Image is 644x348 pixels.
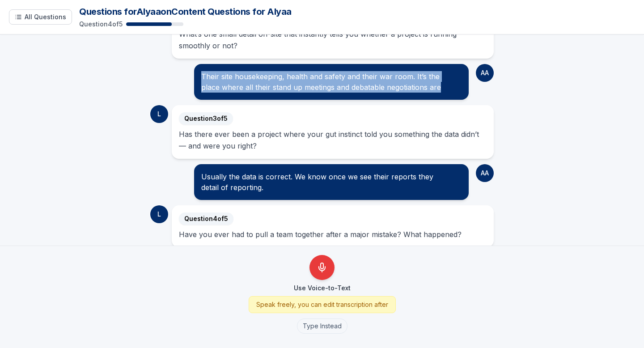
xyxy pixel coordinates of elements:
[9,9,72,25] button: Show all questions
[179,112,233,125] span: Question 3 of 5
[150,205,168,223] div: L
[201,171,462,193] div: Usually the data is correct. We know once we see their reports they detail of reporting.
[179,128,487,152] div: Has there ever been a project where your gut instinct told you something the data didn’t — and we...
[476,64,494,82] div: AA
[25,13,66,21] span: All Questions
[201,71,462,93] div: Their site housekeeping, health and safety and their war room. It’s the place where all their sta...
[150,105,168,123] div: L
[179,212,233,225] span: Question 4 of 5
[179,28,487,51] div: What’s one small detail on-site that instantly tells you whether a project is running smoothly or...
[79,20,123,29] p: Question 4 of 5
[294,284,351,293] p: Use Voice-to-Text
[249,296,396,313] div: Speak freely, you can edit transcription after
[476,164,494,182] div: AA
[179,229,487,240] div: Have you ever had to pull a team together after a major mistake? What happened?
[297,318,347,334] button: Type Instead
[79,5,635,18] h1: Questions for Alyaa on Content Questions for Alyaa
[309,255,335,280] button: Use Voice-to-Text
